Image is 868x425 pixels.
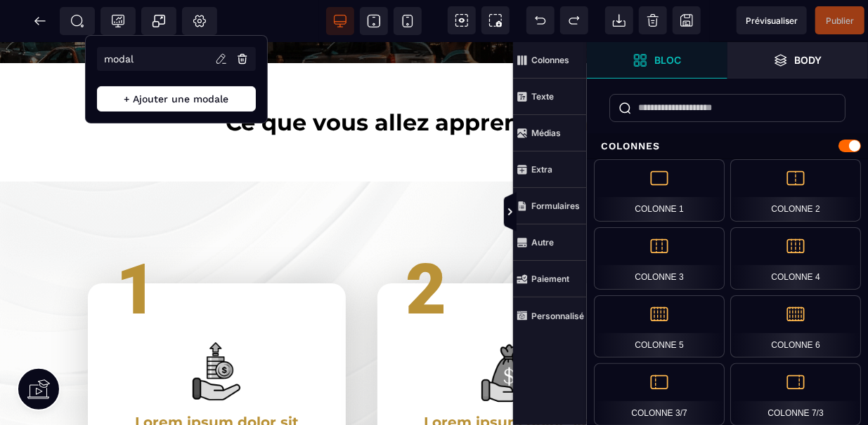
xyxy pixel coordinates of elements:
span: Voir tablette [360,7,388,35]
strong: Texte [531,91,554,102]
strong: Extra [531,164,552,175]
span: Défaire [526,6,555,34]
strong: Colonnes [531,55,569,65]
span: Autre [513,224,587,261]
span: Importer [605,6,633,34]
span: Publier [826,15,854,26]
span: Voir mobile [394,7,422,35]
strong: Personnalisé [531,311,584,321]
div: Colonne 3 [594,227,725,290]
span: Personnalisé [513,297,587,334]
p: + Ajouter une modale [97,86,256,112]
span: Enregistrer [673,6,701,34]
span: Capture d'écran [481,6,510,34]
span: Colonnes [513,42,587,79]
div: Colonne 2 [730,159,861,222]
span: SEO [70,14,84,28]
span: dans ce webinaire : [559,67,786,94]
span: Popup [152,14,166,28]
span: Créer une alerte modale [141,7,176,35]
span: Favicon [182,7,217,35]
h1: 1 [116,199,318,295]
b: Lorem ipsum dolor sit amet, [425,372,592,405]
strong: Autre [531,237,554,248]
img: 5006afe1736ba47c95883e7747e2f33b_3.png [181,295,252,365]
span: Prévisualiser [746,15,798,26]
span: Réglages Body [193,14,207,28]
span: Voir bureau [326,7,354,35]
div: Colonnes [587,133,868,159]
strong: Paiement [531,274,569,284]
strong: Médias [531,128,561,138]
strong: Formulaires [531,201,580,211]
span: Paiement [513,261,587,297]
strong: Bloc [654,55,681,65]
span: Voir les composants [448,6,476,34]
h1: 2 [406,199,607,295]
span: Formulaires [513,188,587,224]
span: Métadata SEO [60,7,95,35]
span: Rétablir [560,6,588,34]
span: Enregistrer le contenu [815,6,864,34]
strong: Body [795,55,822,65]
span: Aperçu [737,6,807,34]
span: Tracking [111,14,125,28]
span: Texte [513,79,587,115]
div: Colonne 4 [730,227,861,290]
span: Afficher les vues [587,191,601,234]
div: Colonne 5 [594,295,725,358]
div: Colonne 1 [594,159,725,222]
p: modal [104,53,134,65]
span: Nettoyage [639,6,667,34]
img: dc9ae76d5d7df4e228bdf9d4f9264136_4.png [471,295,541,365]
span: Retour [26,7,54,35]
span: Ouvrir les blocs [587,42,727,79]
span: Code de suivi [101,7,136,35]
span: Ouvrir les calques [727,42,868,79]
b: Lorem ipsum dolor sit amet, [135,372,303,405]
img: 5006afe1736ba47c95883e7747e2f33b_3.png [760,295,831,365]
span: Médias [513,115,587,151]
span: Extra [513,151,587,188]
div: Colonne 6 [730,295,861,358]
